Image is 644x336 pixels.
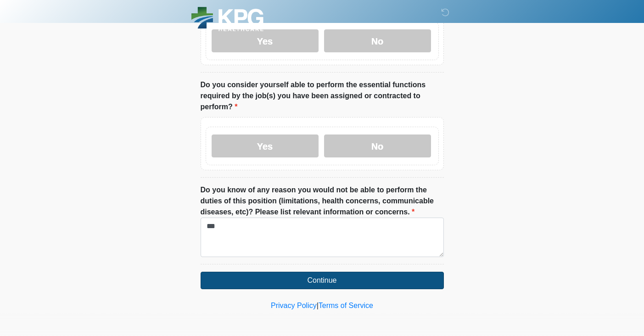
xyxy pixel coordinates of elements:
label: Yes [212,29,319,52]
a: Privacy Policy [271,302,317,309]
a: | [317,302,319,309]
label: Yes [212,134,319,157]
img: KPG Healthcare Logo [191,7,263,31]
label: No [324,29,431,52]
button: Continue [201,272,444,289]
a: Terms of Service [319,302,373,309]
label: Do you know of any reason you would not be able to perform the duties of this position (limitatio... [201,185,444,218]
label: Do you consider yourself able to perform the essential functions required by the job(s) you have ... [201,79,444,112]
label: No [324,134,431,157]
